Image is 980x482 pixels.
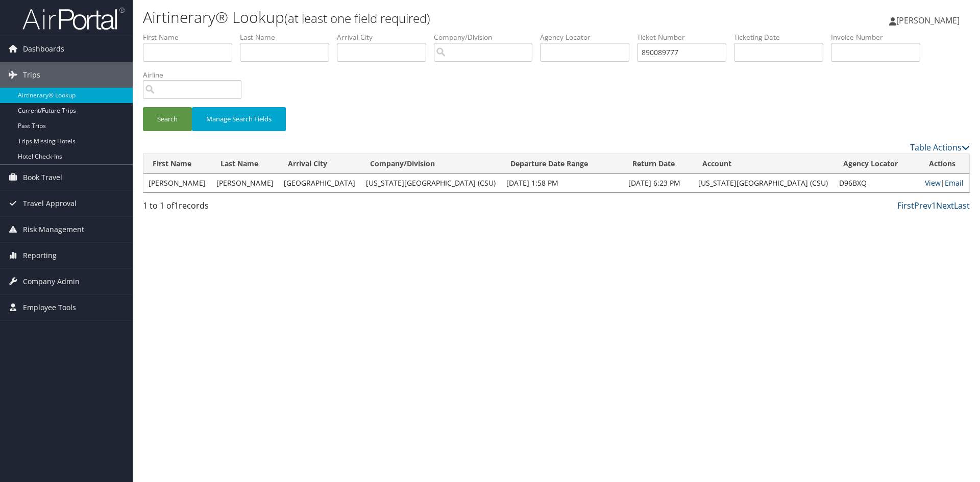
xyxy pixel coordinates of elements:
th: Company/Division [361,154,501,174]
label: Agency Locator [540,32,637,42]
td: [DATE] 6:23 PM [623,174,694,192]
td: [GEOGRAPHIC_DATA] [279,174,361,192]
a: First [897,200,914,211]
td: [US_STATE][GEOGRAPHIC_DATA] (CSU) [361,174,501,192]
button: Manage Search Fields [192,107,286,131]
span: Dashboards [23,36,64,62]
td: [DATE] 1:58 PM [501,174,623,192]
th: Agency Locator: activate to sort column ascending [834,154,920,174]
h1: Airtinerary® Lookup [143,7,694,28]
a: Prev [914,200,932,211]
small: (at least one field required) [284,10,430,27]
td: D96BXQ [834,174,920,192]
label: First Name [143,32,240,42]
span: [PERSON_NAME] [896,15,960,26]
th: Last Name: activate to sort column ascending [211,154,279,174]
th: Return Date: activate to sort column ascending [623,154,694,174]
th: Actions [920,154,969,174]
label: Arrival City [337,32,434,42]
label: Ticket Number [637,32,734,42]
a: [PERSON_NAME] [889,5,970,36]
a: View [925,178,941,188]
th: Arrival City: activate to sort column descending [279,154,361,174]
span: Reporting [23,243,57,268]
td: [US_STATE][GEOGRAPHIC_DATA] (CSU) [693,174,834,192]
a: Last [954,200,970,211]
img: airportal-logo.png [22,7,125,31]
a: 1 [932,200,936,211]
a: Next [936,200,954,211]
span: Employee Tools [23,295,76,320]
span: Book Travel [23,165,62,190]
label: Company/Division [434,32,540,42]
span: 1 [174,200,179,211]
label: Invoice Number [831,32,928,42]
td: | [920,174,969,192]
label: Ticketing Date [734,32,831,42]
th: First Name: activate to sort column ascending [143,154,211,174]
span: Company Admin [23,269,80,294]
span: Trips [23,62,40,88]
th: Account: activate to sort column ascending [693,154,834,174]
a: Table Actions [910,142,970,153]
button: Search [143,107,192,131]
span: Risk Management [23,217,84,242]
td: [PERSON_NAME] [143,174,211,192]
span: Travel Approval [23,191,77,216]
th: Departure Date Range: activate to sort column ascending [501,154,623,174]
label: Airline [143,70,249,80]
a: Email [945,178,964,188]
td: [PERSON_NAME] [211,174,279,192]
label: Last Name [240,32,337,42]
div: 1 to 1 of records [143,199,338,217]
